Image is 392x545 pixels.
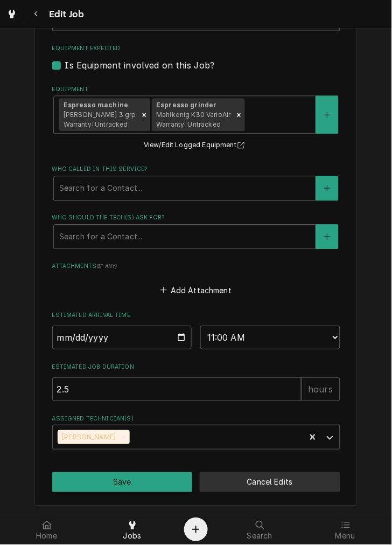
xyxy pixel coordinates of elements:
button: Add Attachment [158,283,234,298]
span: Edit Job [46,7,84,22]
label: Estimated Job Duration [52,363,340,372]
div: Assigned Technician(s) [52,415,340,450]
select: Time Select [200,326,340,350]
label: Equipment [52,86,340,94]
strong: Espresso grinder [156,101,217,109]
div: Who should the tech(s) ask for? [52,214,340,249]
span: [PERSON_NAME] 3 grp Warranty: Untracked [64,111,136,129]
a: Menu [303,517,388,543]
div: [PERSON_NAME] [58,431,118,445]
span: Search [247,532,272,541]
button: Navigate back [26,4,46,24]
div: Attachments [52,263,340,298]
svg: Create New Equipment [324,112,331,119]
label: Estimated Arrival Time [52,312,340,320]
input: Date [52,326,192,350]
button: Save [52,473,193,493]
div: Button Group [52,473,340,493]
div: hours [302,378,340,402]
button: Create Object [184,518,208,542]
a: Jobs [90,517,174,543]
a: Search [218,517,302,543]
div: Estimated Job Duration [52,363,340,402]
div: Who called in this service? [52,165,340,201]
span: Mahlkonig K30 VarioAir Warranty: Untracked [156,111,231,129]
div: Remove Damon Rinehart [118,431,130,445]
label: Who called in this service? [52,165,340,174]
a: Home [4,517,89,543]
span: Jobs [123,532,142,541]
strong: Espresso machine [64,101,129,109]
svg: Create New Contact [324,185,331,192]
label: Attachments [52,263,340,271]
label: Is Equipment involved on this Job? [65,59,215,72]
svg: Create New Contact [324,233,331,241]
span: ( if any ) [96,264,117,270]
div: Button Group Row [52,473,340,493]
div: Remove [object Object] [138,99,150,132]
a: Go to Jobs [2,4,22,24]
div: Equipment [52,86,340,153]
label: Equipment Expected [52,45,340,53]
div: Remove [object Object] [233,99,245,132]
button: Cancel Edits [200,473,340,493]
label: Assigned Technician(s) [52,415,340,424]
button: Create New Contact [316,176,339,201]
div: Equipment Expected [52,45,340,72]
label: Who should the tech(s) ask for? [52,214,340,223]
span: Home [36,532,57,541]
div: Estimated Arrival Time [52,312,340,350]
span: Menu [335,532,355,541]
button: Create New Equipment [316,96,339,134]
button: Create New Contact [316,225,339,250]
button: View/Edit Logged Equipment [142,139,250,153]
